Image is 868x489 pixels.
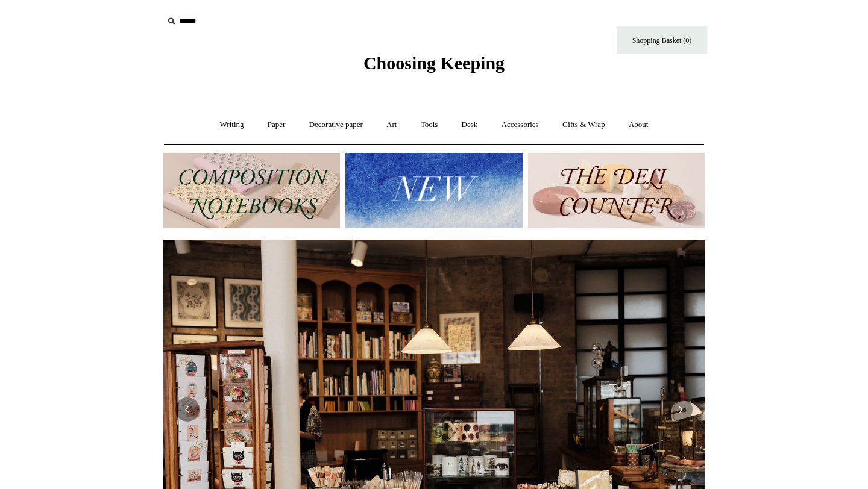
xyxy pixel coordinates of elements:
a: Art [376,109,407,141]
span: Choosing Keeping [363,53,505,73]
button: Next [668,397,693,422]
a: Decorative paper [298,109,374,141]
button: Previous [175,397,200,422]
a: Paper [257,109,297,141]
a: Tools [410,109,449,141]
img: 202302 Composition ledgers.jpg__PID:69722ee6-fa44-49dd-a067-31375e5d54ec [163,153,340,228]
a: Accessories [491,109,550,141]
a: Gifts & Wrap [552,109,616,141]
img: New.jpg__PID:f73bdf93-380a-4a35-bcfe-7823039498e1 [345,153,522,228]
a: Desk [451,109,489,141]
a: Shopping Basket (0) [617,26,707,54]
a: Choosing Keeping [363,63,505,71]
img: The Deli Counter [528,153,705,228]
a: About [618,109,659,141]
a: Writing [209,109,255,141]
